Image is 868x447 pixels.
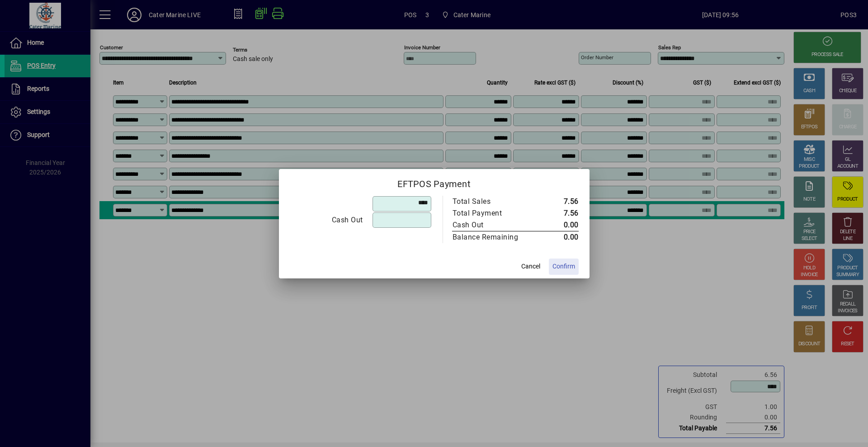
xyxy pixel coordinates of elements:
[521,262,540,271] span: Cancel
[549,259,579,275] button: Confirm
[452,207,538,219] td: Total Payment
[538,207,579,219] td: 7.56
[516,259,545,275] button: Cancel
[290,215,363,226] div: Cash Out
[538,231,579,243] td: 0.00
[452,196,538,207] td: Total Sales
[453,232,528,243] div: Balance Remaining
[538,219,579,231] td: 0.00
[552,262,575,271] span: Confirm
[453,220,528,231] div: Cash Out
[279,169,590,195] h2: EFTPOS Payment
[538,196,579,207] td: 7.56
